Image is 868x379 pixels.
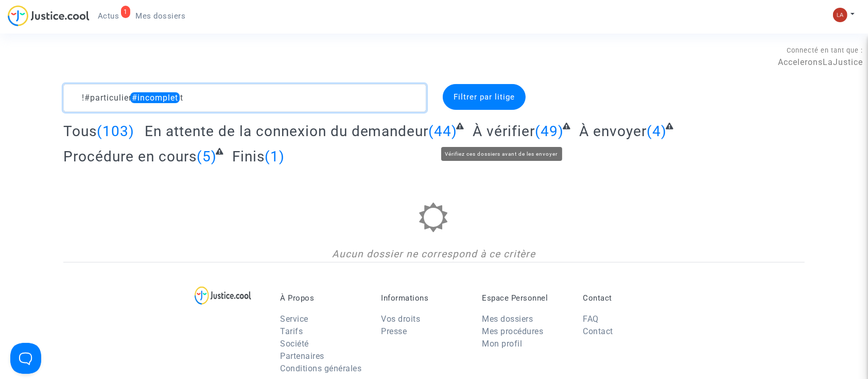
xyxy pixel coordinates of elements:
a: Presse [381,326,407,336]
a: Mes dossiers [482,314,533,324]
span: (4) [647,123,667,140]
span: (49) [535,123,564,140]
a: Tarifs [280,326,303,336]
a: Contact [583,326,613,336]
div: 1 [121,6,130,18]
a: Partenaires [280,351,324,361]
a: 1Actus [90,8,128,24]
div: Aucun dossier ne correspond à ce critère [63,247,805,262]
span: (103) [97,123,134,140]
a: Mes procédures [482,326,543,336]
img: jc-logo.svg [8,5,90,26]
img: 3f9b7d9779f7b0ffc2b90d026f0682a9 [833,8,847,22]
a: Vos droits [381,314,420,324]
a: Service [280,314,308,324]
p: Espace Personnel [482,293,567,303]
p: Contact [583,293,668,303]
img: logo-lg.svg [195,286,252,305]
span: À envoyer [579,123,647,140]
a: Conditions générales [280,364,361,373]
p: Informations [381,293,466,303]
span: Procédure en cours [63,148,197,165]
span: Actus [98,11,119,21]
span: Mes dossiers [136,11,186,21]
a: Mes dossiers [128,8,194,24]
span: Finis [232,148,265,165]
span: (1) [265,148,285,165]
p: À Propos [280,293,366,303]
span: Tous [63,123,97,140]
span: (44) [429,123,458,140]
span: En attente de la connexion du demandeur [145,123,429,140]
a: FAQ [583,314,599,324]
span: Filtrer par litige [454,92,515,102]
span: À vérifier [473,123,535,140]
a: Société [280,339,309,349]
iframe: Help Scout Beacon - Open [10,343,41,374]
span: (5) [197,148,217,165]
span: Connecté en tant que : [787,46,863,54]
a: Mon profil [482,339,522,349]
